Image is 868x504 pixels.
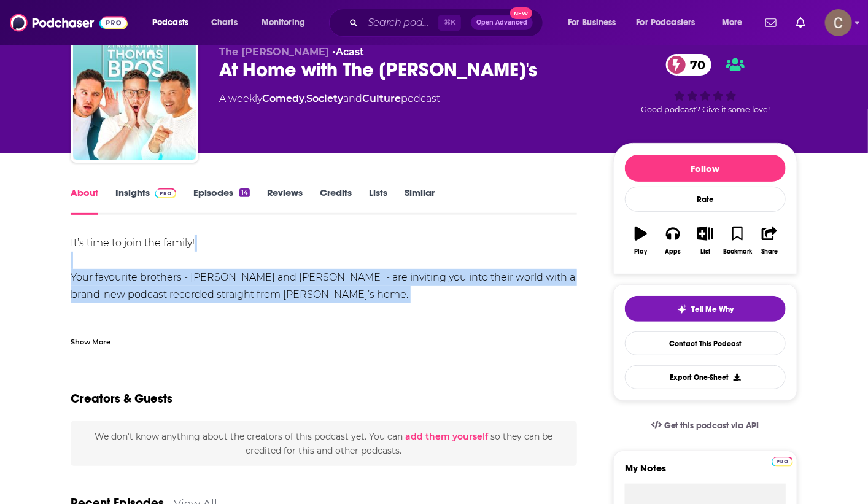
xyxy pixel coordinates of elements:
span: Good podcast? Give it some love! [641,105,770,114]
a: Comedy [262,93,304,104]
label: My Notes [625,462,786,484]
div: Bookmark [723,248,752,255]
a: 70 [666,54,712,76]
span: Tell Me Why [692,304,734,314]
button: Share [754,219,786,263]
div: Search podcasts, credits, & more... [341,9,555,37]
button: add them yourself [405,432,488,441]
span: For Podcasters [637,14,696,31]
span: Get this podcast via API [664,421,759,431]
button: List [689,219,721,263]
span: Charts [211,14,238,31]
a: Show notifications dropdown [761,12,781,33]
a: Similar [405,187,435,215]
a: Episodes14 [193,187,250,215]
img: Podchaser - Follow, Share and Rate Podcasts [10,11,128,34]
span: More [722,14,743,31]
a: Culture [362,93,401,104]
button: open menu [629,13,713,33]
a: Credits [320,187,352,215]
span: New [510,7,532,19]
a: About [71,187,98,215]
button: open menu [144,13,204,33]
a: Lists [369,187,387,215]
a: Contact This Podcast [625,331,786,355]
span: We don't know anything about the creators of this podcast yet . You can so they can be credited f... [95,431,552,456]
img: Podchaser Pro [155,188,176,198]
span: Logged in as clay.bolton [825,9,852,36]
span: The [PERSON_NAME] [219,46,329,58]
button: tell me why sparkleTell Me Why [625,296,786,322]
button: Bookmark [721,219,753,263]
img: Podchaser Pro [772,457,793,467]
button: Play [625,219,657,263]
span: Open Advanced [476,20,527,26]
a: Society [306,93,343,104]
div: A weekly podcast [219,91,440,106]
span: Podcasts [152,14,188,31]
a: Show notifications dropdown [791,12,810,33]
button: Open AdvancedNew [471,15,533,30]
button: Export One-Sheet [625,365,786,389]
button: open menu [559,13,632,33]
a: Pro website [772,455,793,467]
a: Get this podcast via API [641,411,769,441]
div: 70Good podcast? Give it some love! [613,46,797,122]
img: User Profile [825,9,852,36]
button: Show profile menu [825,9,852,36]
h2: Creators & Guests [71,391,172,406]
a: InsightsPodchaser Pro [115,187,176,215]
div: 14 [239,188,250,197]
span: For Business [568,14,616,31]
img: tell me why sparkle [677,304,687,314]
button: open menu [713,13,758,33]
a: Acast [336,46,364,58]
button: open menu [253,13,321,33]
div: Play [635,248,648,255]
a: Charts [203,13,245,33]
a: Reviews [267,187,303,215]
span: ⌘ K [438,15,461,31]
div: Rate [625,187,786,212]
div: Share [761,248,778,255]
span: Monitoring [262,14,305,31]
span: 70 [678,54,712,76]
span: and [343,93,362,104]
div: Apps [665,248,681,255]
input: Search podcasts, credits, & more... [363,13,438,33]
div: List [700,248,710,255]
button: Apps [657,219,689,263]
span: • [332,46,364,58]
button: Follow [625,155,786,182]
span: , [304,93,306,104]
img: At Home with The Thomas Bro's [73,37,196,160]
